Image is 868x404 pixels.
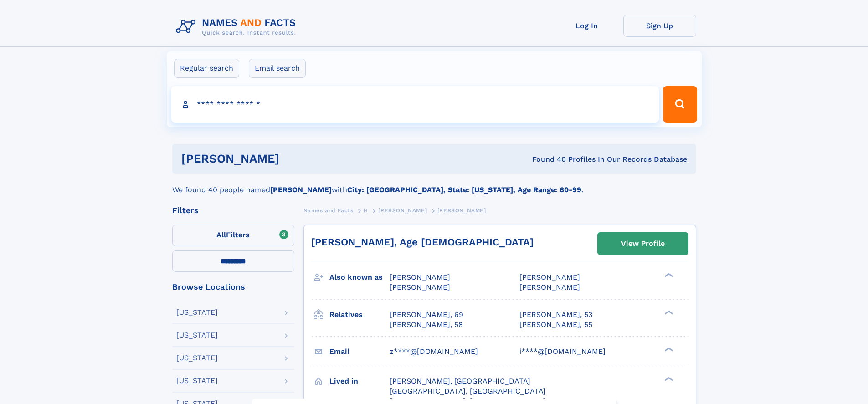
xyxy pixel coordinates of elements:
[623,15,696,37] a: Sign Up
[172,15,303,39] img: Logo Names and Facts
[347,185,581,194] b: City: [GEOGRAPHIC_DATA], State: [US_STATE], Age Range: 60-99
[390,387,546,395] span: [GEOGRAPHIC_DATA], [GEOGRAPHIC_DATA]
[172,225,294,246] label: Filters
[519,310,592,320] a: [PERSON_NAME], 53
[390,310,463,320] a: [PERSON_NAME], 69
[406,154,687,164] div: Found 40 Profiles In Our Records Database
[172,283,294,291] div: Browse Locations
[663,309,673,315] div: ❯
[378,207,427,214] span: [PERSON_NAME]
[519,320,592,330] a: [PERSON_NAME], 55
[390,273,450,281] span: [PERSON_NAME]
[303,205,354,216] a: Names and Facts
[172,174,696,195] div: We found 40 people named with .
[364,207,368,214] span: H
[329,344,390,359] h3: Email
[390,377,530,385] span: [PERSON_NAME], [GEOGRAPHIC_DATA]
[181,153,406,164] h1: [PERSON_NAME]
[249,59,306,78] label: Email search
[663,376,673,382] div: ❯
[329,307,390,322] h3: Relatives
[663,272,673,278] div: ❯
[663,86,697,123] button: Search Button
[176,354,218,362] div: [US_STATE]
[378,205,427,216] a: [PERSON_NAME]
[519,283,580,291] span: [PERSON_NAME]
[519,273,580,281] span: [PERSON_NAME]
[176,332,218,339] div: [US_STATE]
[216,230,226,239] span: All
[437,207,486,214] span: [PERSON_NAME]
[390,320,463,330] a: [PERSON_NAME], 58
[311,236,534,248] a: [PERSON_NAME], Age [DEMOGRAPHIC_DATA]
[171,86,659,123] input: search input
[329,270,390,285] h3: Also known as
[598,233,688,255] a: View Profile
[663,346,673,352] div: ❯
[550,15,623,37] a: Log In
[329,373,390,389] h3: Lived in
[176,309,218,316] div: [US_STATE]
[621,233,665,254] div: View Profile
[270,185,332,194] b: [PERSON_NAME]
[176,377,218,384] div: [US_STATE]
[174,59,239,78] label: Regular search
[172,206,294,215] div: Filters
[390,283,450,291] span: [PERSON_NAME]
[364,205,368,216] a: H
